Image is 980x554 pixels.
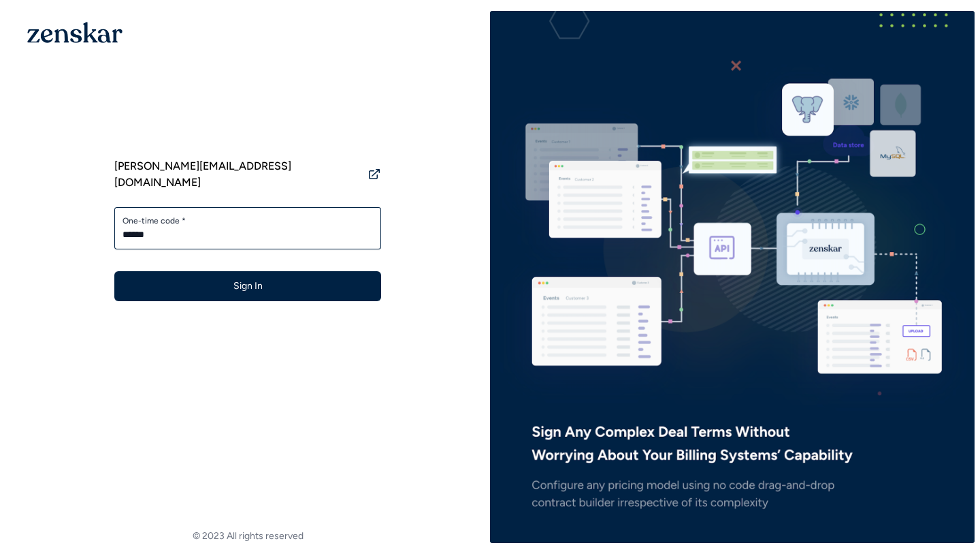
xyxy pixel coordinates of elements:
footer: © 2023 All rights reserved [5,529,490,543]
img: 1OGAJ2xQqyY4LXKgY66KYq0eOWRCkrZdAb3gUhuVAqdWPZE9SRJmCz+oDMSn4zDLXe31Ii730ItAGKgCKgCCgCikA4Av8PJUP... [27,22,122,43]
span: [PERSON_NAME][EMAIL_ADDRESS][DOMAIN_NAME] [114,158,362,191]
button: Sign In [114,271,381,301]
label: One-time code * [122,215,373,226]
